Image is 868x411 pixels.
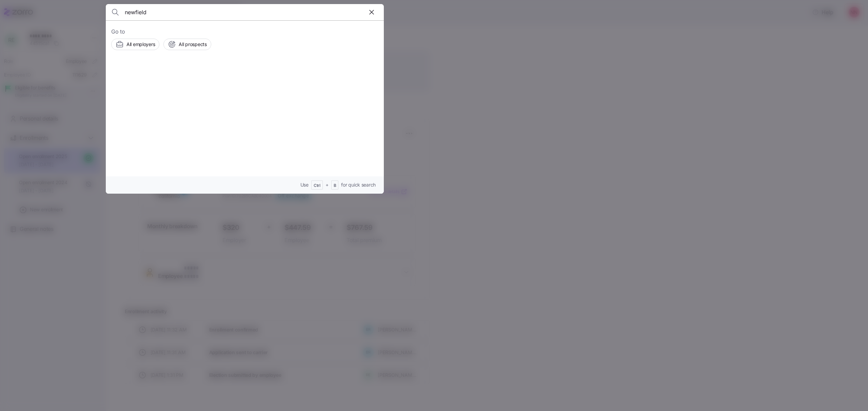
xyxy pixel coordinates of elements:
[163,39,211,50] button: All prospects
[111,27,378,36] span: Go to
[111,39,159,50] button: All employers
[314,183,320,189] span: Ctrl
[325,181,329,188] span: +
[334,183,336,189] span: B
[179,41,206,48] span: All prospects
[300,181,309,188] span: Use
[126,41,155,48] span: All employers
[341,181,376,188] span: for quick search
